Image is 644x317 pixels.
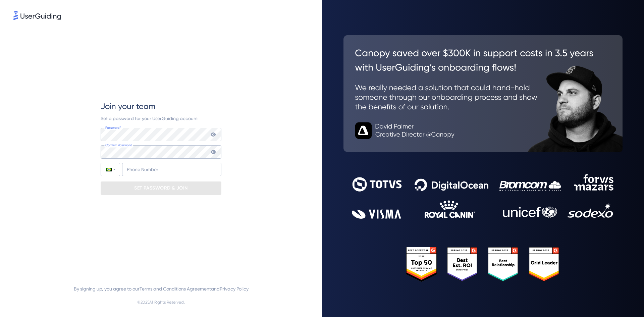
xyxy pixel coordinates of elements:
[122,163,221,176] input: Phone Number
[134,183,188,194] p: SET PASSWORD & JOIN
[406,247,560,282] img: 25303e33045975176eb484905ab012ff.svg
[101,101,155,112] span: Join your team
[74,285,249,293] span: By signing up, you agree to our and
[343,35,623,152] img: 26c0aa7c25a843aed4baddd2b5e0fa68.svg
[352,174,614,219] img: 9302ce2ac39453076f5bc0f2f2ca889b.svg
[101,116,198,121] span: Set a password for your UserGuiding account
[220,286,249,292] a: Privacy Policy
[101,163,120,176] div: Brazil: + 55
[13,11,61,20] img: 8faab4ba6bc7696a72372aa768b0286c.svg
[140,286,211,292] a: Terms and Conditions Agreement
[137,298,185,306] span: © 2025 All Rights Reserved.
